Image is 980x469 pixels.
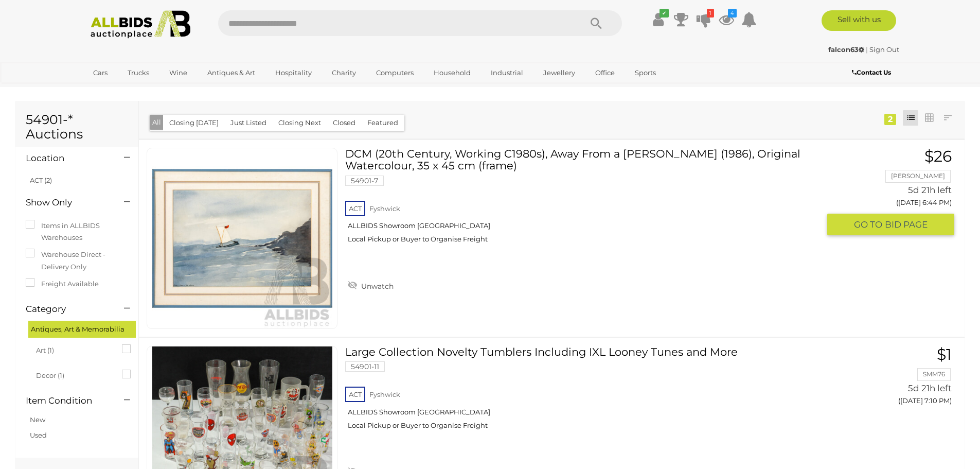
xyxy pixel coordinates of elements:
[835,346,954,410] a: $1 SMM76 5d 21h left ([DATE] 7:10 PM)
[885,219,928,231] span: BID PAGE
[869,45,899,54] a: Sign Out
[272,115,327,131] button: Closing Next
[651,10,666,29] a: ✔
[121,64,156,81] a: Trucks
[884,114,896,125] div: 2
[571,10,622,36] button: Search
[325,64,363,81] a: Charity
[163,115,225,131] button: Closing [DATE]
[660,9,669,18] i: ✔
[26,304,109,314] h4: Category
[852,67,894,78] a: Contact Us
[85,10,197,39] img: Allbids.com.au
[369,64,420,81] a: Computers
[163,64,194,81] a: Wine
[828,45,866,54] a: falcon63
[26,113,128,141] h1: 54901-* Auctions
[537,64,582,81] a: Jewellery
[30,431,47,439] a: Used
[36,342,113,356] span: Art (1)
[30,415,45,424] a: New
[150,115,164,130] button: All
[827,214,954,236] button: GO TOBID PAGE
[86,64,114,81] a: Cars
[427,64,477,81] a: Household
[26,396,109,406] h4: Item Condition
[835,148,954,236] a: $26 [PERSON_NAME] 5d 21h left ([DATE] 6:44 PM) GO TOBID PAGE
[359,282,394,291] span: Unwatch
[484,64,530,81] a: Industrial
[852,68,891,76] b: Contact Us
[30,176,52,184] a: ACT (2)
[822,10,896,31] a: Sell with us
[719,10,734,29] a: 4
[26,198,109,207] h4: Show Only
[696,10,711,29] a: 1
[26,249,128,273] label: Warehouse Direct - Delivery Only
[269,64,318,81] a: Hospitality
[866,45,868,54] span: |
[26,220,128,244] label: Items in ALLBIDS Warehouses
[201,64,262,81] a: Antiques & Art
[224,115,273,131] button: Just Listed
[36,367,113,381] span: Decor (1)
[26,278,99,290] label: Freight Available
[28,321,136,338] div: Antiques, Art & Memorabilia
[327,115,362,131] button: Closed
[86,81,173,98] a: [GEOGRAPHIC_DATA]
[361,115,404,131] button: Featured
[707,9,714,18] i: 1
[152,148,332,328] img: 54901-7a.jpg
[828,45,864,54] strong: falcon63
[589,64,621,81] a: Office
[924,147,952,166] span: $26
[854,219,885,231] span: GO TO
[26,153,109,163] h4: Location
[628,64,663,81] a: Sports
[345,277,396,293] a: Unwatch
[937,345,952,364] span: $1
[728,9,737,18] i: 4
[353,346,819,438] a: Large Collection Novelty Tumblers Including IXL Looney Tunes and More 54901-11 ACT Fyshwick ALLBI...
[353,148,819,251] a: DCM (20th Century, Working C1980s), Away From a [PERSON_NAME] (1986), Original Watercolour, 35 x ...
